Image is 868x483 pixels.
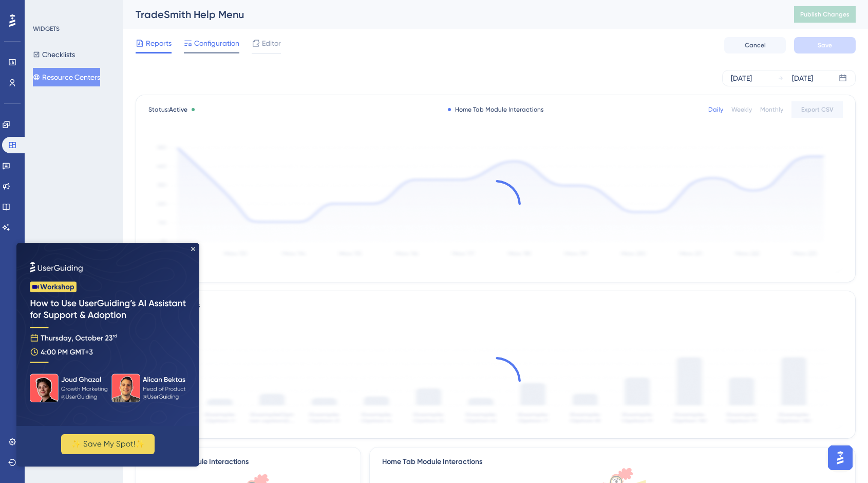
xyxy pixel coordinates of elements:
button: Cancel [724,37,786,53]
button: Export CSV [791,101,843,118]
button: ✨ Save My Spot!✨ [45,191,138,211]
span: Configuration [194,37,239,49]
span: Save [818,41,832,49]
span: Editor [262,37,281,49]
div: Weekly [731,105,752,114]
span: Active [169,106,187,113]
div: [DATE] [731,72,752,84]
div: WIDGETS [33,25,60,33]
span: Cancel [745,41,766,49]
span: Status: [148,105,187,114]
div: Home Tab Module Interactions [448,105,543,114]
span: Export CSV [801,105,834,114]
div: Monthly [760,105,783,114]
div: [DATE] [792,72,813,84]
span: Publish Changes [800,10,850,19]
button: Publish Changes [794,6,856,23]
div: Close Preview [175,4,179,8]
div: Home Tab Module Interactions [382,456,843,468]
iframe: UserGuiding AI Assistant Launcher [825,442,856,473]
div: Daily [708,105,723,114]
button: Checklists [33,45,75,64]
button: Save [794,37,856,53]
div: TradeSmith Help Menu [136,7,768,22]
span: Reports [146,37,172,49]
button: Resource Centers [33,68,100,86]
